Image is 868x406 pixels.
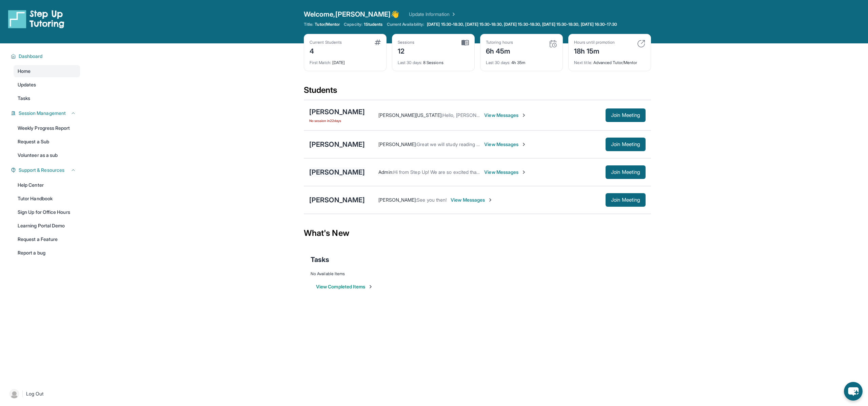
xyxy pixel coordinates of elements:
span: [PERSON_NAME] : [378,197,417,203]
img: card [461,40,469,46]
a: Request a Feature [14,233,80,245]
button: Dashboard [16,53,76,60]
span: Capacity: [344,22,362,27]
button: Join Meeting [606,193,646,207]
span: Tasks [311,255,329,264]
span: No session in 22 days [309,118,365,123]
span: Join Meeting [611,198,640,202]
button: chat-button [844,382,863,401]
a: Weekly Progress Report [14,122,80,134]
span: Last 30 days : [398,60,422,65]
span: Welcome, [PERSON_NAME] 👋 [304,9,399,19]
span: Tutor/Mentor [315,22,340,27]
span: Current Availability: [387,22,424,27]
span: [PERSON_NAME][US_STATE] : [378,112,442,118]
img: card [549,40,557,48]
a: [DATE] 15:30-18:30, [DATE] 15:30-18:30, [DATE] 15:30-18:30, [DATE] 15:30-18:30, [DATE] 16:30-17:30 [426,22,618,27]
img: card [637,40,645,48]
button: Session Management [16,110,76,117]
button: View Completed Items [316,283,373,290]
button: Join Meeting [606,138,646,151]
img: Chevron-Right [521,113,527,118]
img: user-img [9,389,19,399]
div: Sessions [398,40,415,45]
div: Students [304,85,651,100]
a: Report a bug [14,247,80,259]
div: [PERSON_NAME] [309,167,365,177]
img: Chevron-Right [521,169,527,175]
span: View Messages [484,141,527,148]
span: Great we will study reading and math [417,141,496,147]
a: Update Information [409,11,456,18]
a: Home [14,65,80,77]
div: 6h 45m [486,45,513,56]
a: Tutor Handbook [14,192,80,205]
a: |Log Out [7,386,80,401]
span: Join Meeting [611,113,640,117]
span: Admin : [378,169,393,175]
span: Home [18,68,31,75]
a: Request a Sub [14,136,80,148]
a: Help Center [14,179,80,191]
span: Hello, [PERSON_NAME] is taking a break from tutoring right now so I will let you know when she wi... [442,112,679,118]
div: [PERSON_NAME] [309,140,365,149]
span: [DATE] 15:30-18:30, [DATE] 15:30-18:30, [DATE] 15:30-18:30, [DATE] 15:30-18:30, [DATE] 16:30-17:30 [427,22,617,27]
img: Chevron Right [450,11,456,18]
span: Session Management [19,110,66,117]
span: Updates [18,81,36,88]
span: See you then! [417,197,447,203]
a: Learning Portal Demo [14,220,80,232]
span: Tasks [18,95,30,102]
img: Chevron-Right [521,142,527,147]
img: Chevron-Right [488,197,493,203]
span: View Messages [484,112,527,119]
button: Support & Resources [16,167,76,174]
div: Tutoring hours [486,40,513,45]
span: View Messages [451,197,493,203]
div: [DATE] [310,56,381,65]
button: Join Meeting [606,108,646,122]
div: 12 [398,45,415,56]
div: 18h 15m [574,45,615,56]
span: 1 Students [364,22,383,27]
span: Join Meeting [611,170,640,174]
a: Sign Up for Office Hours [14,206,80,218]
a: Updates [14,79,80,91]
span: | [22,390,23,398]
img: card [375,40,381,45]
div: Advanced Tutor/Mentor [574,56,645,65]
span: Support & Resources [19,167,64,174]
span: Last 30 days : [486,60,510,65]
span: Join Meeting [611,142,640,146]
div: What's New [304,218,651,248]
span: Next title : [574,60,592,65]
span: View Messages [484,169,527,176]
button: Join Meeting [606,165,646,179]
div: 8 Sessions [398,56,469,65]
a: Tasks [14,92,80,104]
span: [PERSON_NAME] : [378,141,417,147]
a: Volunteer as a sub [14,149,80,161]
span: First Match : [310,60,331,65]
div: Hours until promotion [574,40,615,45]
span: Title: [304,22,313,27]
img: logo [8,9,64,28]
div: No Available Items [311,271,644,277]
div: 4h 35m [486,56,557,65]
div: [PERSON_NAME] [309,107,365,117]
span: Log Out [26,390,44,397]
div: Current Students [310,40,342,45]
div: [PERSON_NAME] [309,195,365,205]
span: Dashboard [19,53,43,60]
div: 4 [310,45,342,56]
